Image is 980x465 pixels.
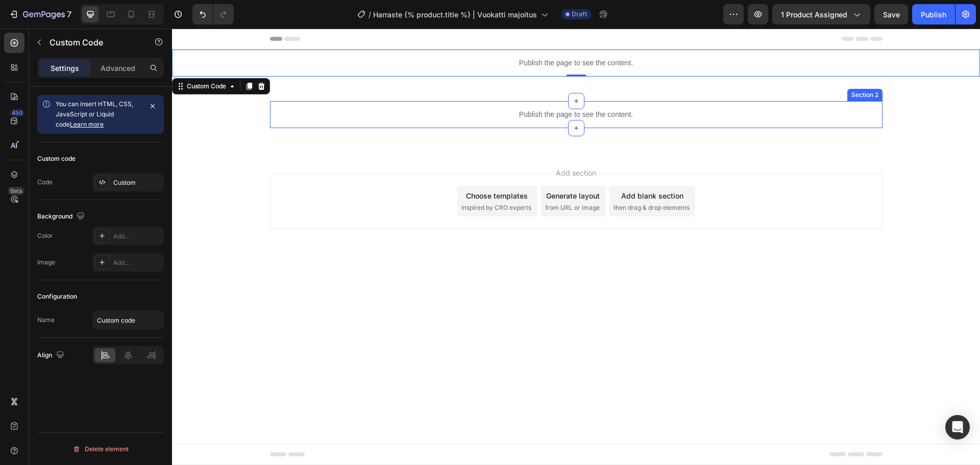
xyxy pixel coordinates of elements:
div: Undo/Redo [192,4,234,25]
span: 1 product assigned [781,9,847,20]
button: 1 product assigned [772,4,870,25]
div: Delete element [72,443,129,455]
span: You can insert HTML, CSS, JavaScript or Liquid code [56,100,133,128]
div: Generate layout [374,162,428,173]
div: Beta [8,187,24,195]
div: Choose templates [294,162,356,173]
div: Custom code [37,154,76,163]
span: Add section [380,139,428,150]
button: 7 [4,4,76,25]
button: Publish [912,4,955,25]
div: Section 2 [677,62,708,71]
span: / [369,9,371,20]
span: then drag & drop elements [442,175,518,184]
div: Open Intercom Messenger [945,415,970,439]
div: Custom [113,178,161,187]
div: Image [37,258,55,267]
span: inspired by CRO experts [289,175,359,184]
p: Settings [51,63,79,74]
p: Advanced [101,63,135,74]
div: Configuration [37,292,77,301]
p: Custom Code [50,36,136,48]
iframe: Design area [172,29,980,465]
span: Save [883,10,900,19]
div: Color [37,231,53,240]
span: Draft [572,10,587,19]
button: Delete element [37,441,164,457]
div: Add... [113,258,161,267]
a: Learn more [70,120,104,128]
div: Add blank section [449,162,511,173]
div: Publish [921,9,946,20]
p: 7 [67,8,71,20]
span: from URL or image [373,175,428,184]
span: Harraste {% product.title %} | Vuokatti majoitus [373,9,537,20]
div: Background [37,210,87,224]
div: Add... [113,232,161,241]
div: 450 [10,109,24,117]
button: Save [874,4,908,25]
div: Code [37,178,53,187]
div: Name [37,315,55,325]
div: Align [37,349,66,362]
